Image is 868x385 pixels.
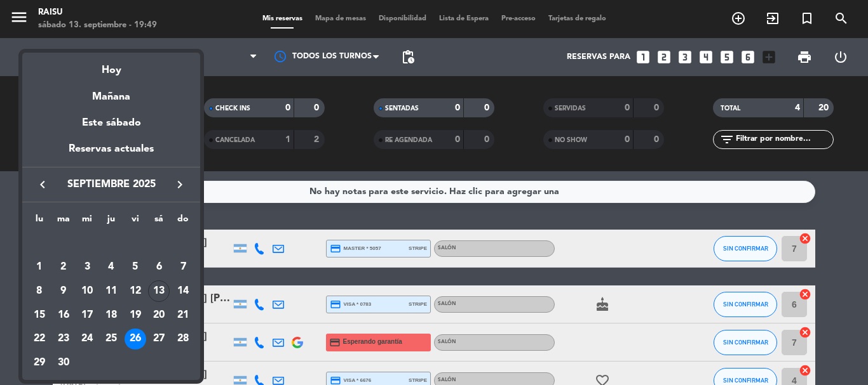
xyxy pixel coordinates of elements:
[75,327,99,351] td: 24 de septiembre de 2025
[123,279,147,303] td: 12 de septiembre de 2025
[27,232,195,256] td: SEP.
[100,329,122,350] div: 25
[148,256,170,278] div: 6
[27,256,51,280] td: 1 de septiembre de 2025
[147,303,172,327] td: 20 de septiembre de 2025
[51,327,76,351] td: 23 de septiembre de 2025
[99,327,123,351] td: 25 de septiembre de 2025
[51,212,76,232] th: martes
[51,279,76,303] td: 9 de septiembre de 2025
[54,176,168,193] span: septiembre 2025
[51,256,76,280] td: 2 de septiembre de 2025
[53,304,74,326] div: 16
[51,351,76,375] td: 30 de septiembre de 2025
[29,304,50,326] div: 15
[76,280,98,302] div: 10
[99,212,123,232] th: jueves
[99,279,123,303] td: 11 de septiembre de 2025
[123,256,147,280] td: 5 de septiembre de 2025
[125,280,146,302] div: 12
[171,303,195,327] td: 21 de septiembre de 2025
[31,176,54,193] button: keyboard_arrow_left
[168,176,191,193] button: keyboard_arrow_right
[123,303,147,327] td: 19 de septiembre de 2025
[171,327,195,351] td: 28 de septiembre de 2025
[75,303,99,327] td: 17 de septiembre de 2025
[29,280,50,302] div: 8
[125,329,146,350] div: 26
[22,141,200,167] div: Reservas actuales
[172,329,194,350] div: 28
[171,256,195,280] td: 7 de septiembre de 2025
[76,304,98,326] div: 17
[172,304,194,326] div: 21
[99,303,123,327] td: 18 de septiembre de 2025
[53,329,74,350] div: 23
[53,352,74,374] div: 30
[148,280,170,302] div: 13
[100,256,122,278] div: 4
[76,329,98,350] div: 24
[99,256,123,280] td: 4 de septiembre de 2025
[123,327,147,351] td: 26 de septiembre de 2025
[100,304,122,326] div: 18
[53,256,74,278] div: 2
[75,279,99,303] td: 10 de septiembre de 2025
[27,212,51,232] th: lunes
[171,212,195,232] th: domingo
[100,280,122,302] div: 11
[171,279,195,303] td: 14 de septiembre de 2025
[123,212,147,232] th: viernes
[29,256,50,278] div: 1
[27,279,51,303] td: 8 de septiembre de 2025
[148,304,170,326] div: 20
[147,256,172,280] td: 6 de septiembre de 2025
[22,79,200,105] div: Mañana
[125,304,146,326] div: 19
[35,177,50,192] i: keyboard_arrow_left
[27,303,51,327] td: 15 de septiembre de 2025
[27,351,51,375] td: 29 de septiembre de 2025
[75,256,99,280] td: 3 de septiembre de 2025
[29,329,50,350] div: 22
[147,327,172,351] td: 27 de septiembre de 2025
[76,256,98,278] div: 3
[172,256,194,278] div: 7
[22,105,200,141] div: Este sábado
[75,212,99,232] th: miércoles
[27,327,51,351] td: 22 de septiembre de 2025
[147,279,172,303] td: 13 de septiembre de 2025
[51,303,76,327] td: 16 de septiembre de 2025
[125,256,146,278] div: 5
[172,177,187,192] i: keyboard_arrow_right
[172,280,194,302] div: 14
[148,329,170,350] div: 27
[29,352,50,374] div: 29
[22,53,200,79] div: Hoy
[147,212,172,232] th: sábado
[53,280,74,302] div: 9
